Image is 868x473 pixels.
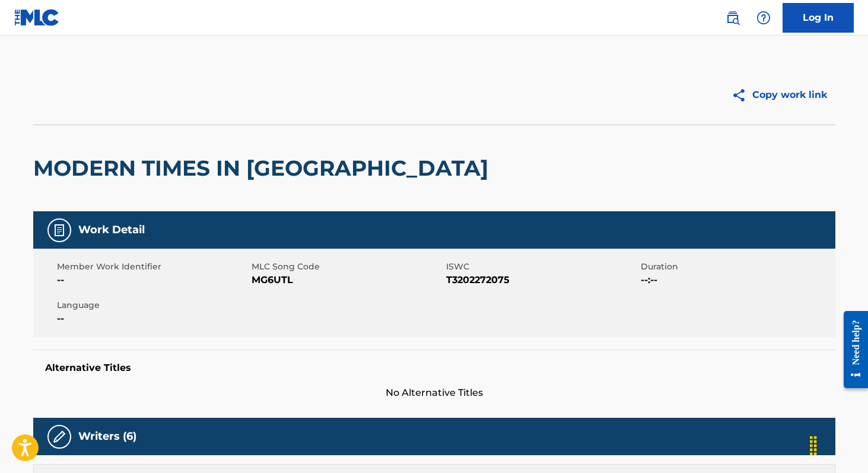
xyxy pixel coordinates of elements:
span: -- [57,312,249,326]
h5: Work Detail [78,223,145,237]
img: MLC Logo [14,9,60,26]
span: T3202272075 [446,273,638,287]
img: Work Detail [52,223,66,237]
span: No Alternative Titles [33,386,835,400]
h2: MODERN TIMES IN [GEOGRAPHIC_DATA] [33,155,494,182]
img: Copy work link [732,88,752,103]
div: Drag [804,428,823,464]
span: -- [57,273,249,287]
span: ISWC [446,261,638,273]
span: --:-- [641,273,832,287]
span: Language [57,299,249,312]
span: MG6UTL [252,273,443,287]
a: Public Search [721,6,745,30]
img: Writers [52,430,66,444]
iframe: Resource Center [835,301,868,397]
button: Copy work link [723,80,835,110]
span: Duration [641,261,832,273]
a: Log In [783,3,854,33]
h5: Writers (6) [78,430,136,443]
img: help [756,11,771,25]
h5: Alternative Titles [45,362,824,374]
div: Help [752,6,775,30]
span: Member Work Identifier [57,261,249,273]
img: search [726,11,740,25]
span: MLC Song Code [252,261,443,273]
iframe: Chat Widget [809,416,868,473]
